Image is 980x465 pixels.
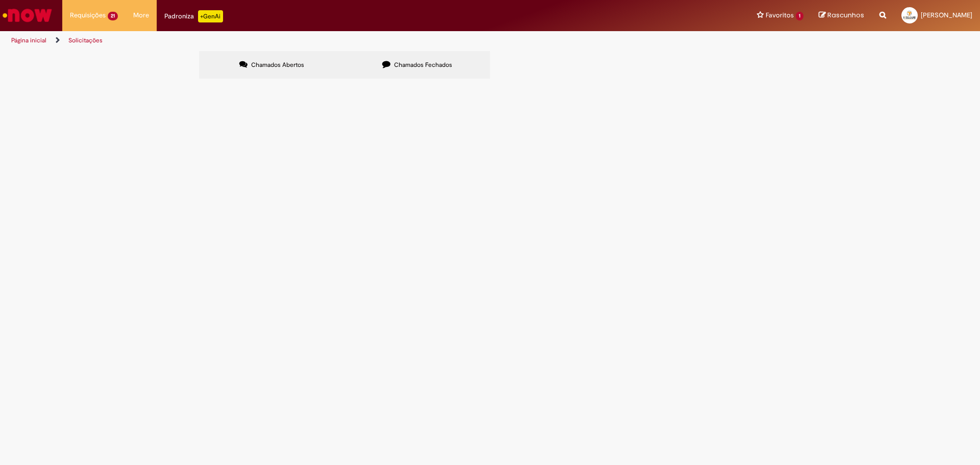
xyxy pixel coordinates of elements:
[766,10,794,20] span: Favoritos
[68,36,103,44] a: Solicitações
[108,12,118,20] span: 21
[70,10,106,20] span: Requisições
[8,31,646,50] ul: Trilhas de página
[251,61,304,69] span: Chamados Abertos
[11,36,46,44] a: Página inicial
[198,10,223,22] p: +GenAi
[1,5,54,26] img: ServiceNow
[133,10,149,20] span: More
[796,12,803,20] span: 1
[921,11,972,19] span: [PERSON_NAME]
[164,10,223,22] div: Padroniza
[827,10,864,20] span: Rascunhos
[394,61,452,69] span: Chamados Fechados
[819,11,864,20] a: Rascunhos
